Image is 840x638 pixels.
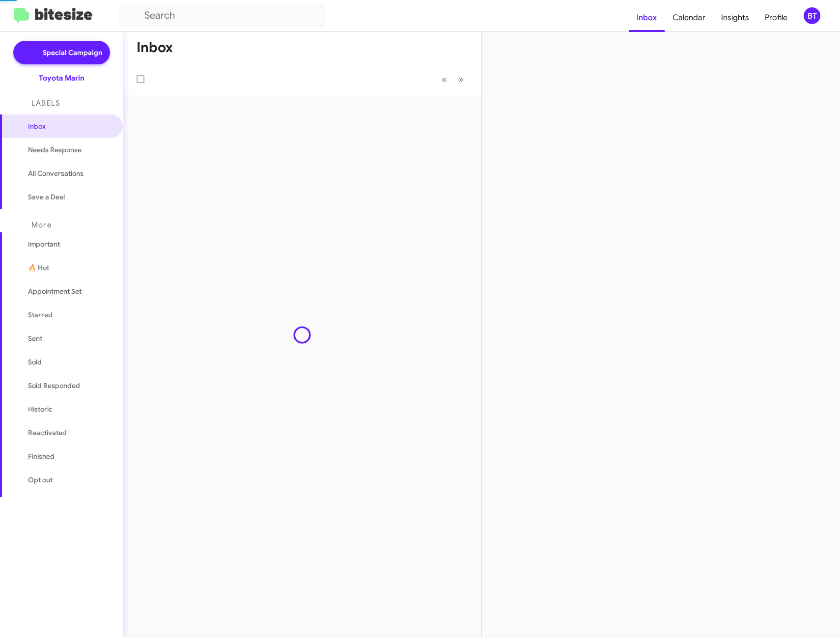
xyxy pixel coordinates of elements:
[39,73,84,83] div: Toyota Marin
[31,221,52,229] span: More
[452,69,470,89] button: Next
[28,121,112,131] span: Inbox
[28,333,42,343] span: Sent
[28,357,42,367] span: Sold
[442,73,447,85] span: «
[804,7,820,24] div: BT
[28,475,53,485] span: Opt out
[458,73,464,85] span: »
[795,7,829,24] button: BT
[28,168,84,178] span: All Conversations
[28,286,82,296] span: Appointment Set
[31,99,60,108] span: Labels
[28,428,67,438] span: Reactivated
[13,41,110,64] a: Special Campaign
[28,145,112,155] span: Needs Response
[28,451,55,461] span: Finished
[757,3,795,32] a: Profile
[665,3,713,32] a: Calendar
[28,263,49,273] span: 🔥 Hot
[28,381,80,390] span: Sold Responded
[436,69,453,89] button: Previous
[713,3,757,32] a: Insights
[137,40,173,55] h1: Inbox
[28,239,112,249] span: Important
[28,192,65,202] span: Save a Deal
[28,404,53,414] span: Historic
[629,3,665,32] a: Inbox
[436,69,470,89] nav: Page navigation example
[28,310,53,320] span: Starred
[119,4,325,28] input: Search
[43,48,102,57] span: Special Campaign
